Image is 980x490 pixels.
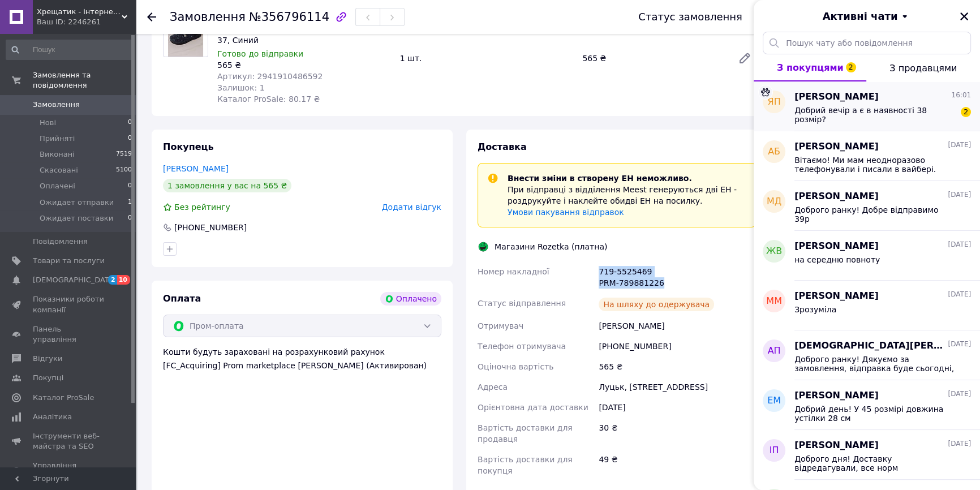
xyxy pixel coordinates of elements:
[492,241,610,252] div: Магазини Rozetka (платна)
[508,184,746,207] p: При відправці з відділення Meest генеруються дві ЕН - роздрукуйте і наклейте обидві ЕН на посилку.
[163,141,214,152] span: Покупець
[948,339,971,349] span: [DATE]
[163,346,441,371] div: Кошти будуть зараховані на розрахунковий рахунок
[478,382,508,392] span: Адреса
[478,403,588,412] span: Орієнтовна дата доставки
[951,91,971,100] span: 16:01
[478,321,523,330] span: Отримувач
[380,292,441,306] div: Оплачено
[948,389,971,399] span: [DATE]
[478,455,573,475] span: Вартість доставки для покупця
[794,140,879,153] span: [PERSON_NAME]
[40,134,75,144] span: Прийняті
[478,299,566,308] span: Статус відправлення
[578,50,729,66] div: 565 ₴
[128,213,132,223] span: 0
[33,275,117,285] span: [DEMOGRAPHIC_DATA]
[382,203,441,212] span: Додати відгук
[128,118,132,128] span: 0
[116,149,132,160] span: 7519
[596,377,758,397] div: Луцьк, [STREET_ADDRESS]
[40,118,56,128] span: Нові
[770,444,779,457] span: ІП
[33,431,105,452] span: Інструменти веб-майстра та SEO
[249,10,329,24] span: №356796114
[948,190,971,200] span: [DATE]
[217,35,391,46] div: 37, Синий
[596,356,758,377] div: 565 ₴
[117,275,130,285] span: 10
[754,281,980,330] button: ММ[PERSON_NAME][DATE]Зрозуміла
[794,405,955,423] span: Добрий день! У 45 розмірі довжина устілки 28 см
[478,267,549,276] span: Номер накладної
[754,131,980,181] button: АБ[PERSON_NAME][DATE]Вітаємо! Ми мам неодноразово телефонували і писали в вайбері. Стосовно вашог...
[40,165,78,175] span: Скасовані
[396,50,578,66] div: 1 шт.
[6,40,133,60] input: Пошук
[478,362,553,371] span: Оціночна вартість
[33,100,80,110] span: Замовлення
[33,393,94,403] span: Каталог ProSale
[217,59,391,71] div: 565 ₴
[168,12,203,57] img: Капці фетрові Inblu ES4F 35 пісочні 37, Синій
[794,156,955,174] span: Вітаємо! Ми мам неодноразово телефонували і писали в вайбері. Стосовно вашого замовлення, тому що...
[794,91,879,104] span: [PERSON_NAME]
[846,62,856,72] span: 2
[599,298,714,311] div: На шляху до одержувача
[768,145,780,158] span: АБ
[794,255,880,264] span: на середню повноту
[163,164,229,173] a: [PERSON_NAME]
[173,222,248,233] div: [PHONE_NUMBER]
[33,256,105,266] span: Товари та послуги
[948,439,971,449] span: [DATE]
[147,11,156,23] div: Повернутися назад
[961,107,971,117] span: 2
[33,461,105,481] span: Управління сайтом
[40,181,75,191] span: Оплачені
[948,240,971,250] span: [DATE]
[596,418,758,449] div: 30 ₴
[794,355,955,373] span: Доброго ранку! Дякуємо за замовлення, відправка буде сьогодні, чекаййте на ТТн
[948,290,971,299] span: [DATE]
[754,430,980,480] button: ІП[PERSON_NAME][DATE]Доброго дня! Доставку відредагували, все норм
[170,10,246,24] span: Замовлення
[754,330,980,380] button: АП[DEMOGRAPHIC_DATA][PERSON_NAME][DATE]Доброго ранку! Дякуємо за замовлення, відправка буде сього...
[217,94,320,104] span: Каталог ProSale: 80.17 ₴
[37,17,136,27] div: Ваш ID: 2246261
[754,231,980,281] button: ЖВ[PERSON_NAME][DATE]на середню повноту
[754,181,980,231] button: МД[PERSON_NAME][DATE]Доброго ранку! Добре відправимо 39р
[767,195,781,208] span: МД
[33,354,62,364] span: Відгуки
[866,54,980,81] button: З продавцями
[754,54,866,81] button: З покупцями2
[794,389,879,402] span: [PERSON_NAME]
[794,240,879,253] span: [PERSON_NAME]
[794,290,879,303] span: [PERSON_NAME]
[174,203,230,212] span: Без рейтингу
[108,275,117,285] span: 2
[33,70,136,91] span: Замовлення та повідомлення
[33,324,105,345] span: Панель управління
[40,197,114,208] span: Ожидает отправки
[508,208,624,217] a: Умови пакування відправок
[116,165,132,175] span: 5100
[767,394,781,407] span: ЕМ
[733,47,756,70] a: Редагувати
[163,360,441,371] div: [FC_Acquiring] Prom marketplace [PERSON_NAME] (Активирован)
[822,9,897,24] span: Активні чати
[794,106,955,124] span: Добрий вечір а є в наявності 38 розмір?
[128,134,132,144] span: 0
[794,205,955,223] span: Доброго ранку! Добре відправимо 39р
[638,11,742,23] div: Статус замовлення
[596,261,758,293] div: 719-5525469 PRM-789881226
[794,190,879,203] span: [PERSON_NAME]
[163,179,291,192] div: 1 замовлення у вас на 565 ₴
[754,81,980,131] button: ЯП[PERSON_NAME]16:01Добрий вечір а є в наявності 38 розмір?2
[33,294,105,315] span: Показники роботи компанії
[217,83,265,92] span: Залишок: 1
[596,397,758,418] div: [DATE]
[37,7,122,17] span: Хрещатик - інтернет магазин взуття
[785,9,948,24] button: Активні чати
[478,423,573,444] span: Вартість доставки для продавця
[596,316,758,336] div: [PERSON_NAME]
